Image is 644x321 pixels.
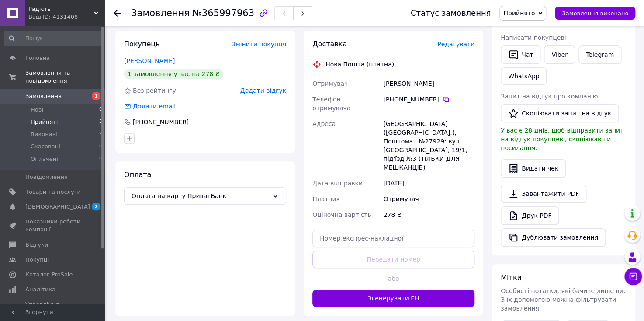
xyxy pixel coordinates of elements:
span: Особисті нотатки, які бачите лише ви. З їх допомогою можна фільтрувати замовлення [501,287,625,312]
span: Дата відправки [312,180,363,187]
button: Дублювати замовлення [501,228,606,247]
div: Нова Пошта (платна) [323,60,396,69]
div: 278 ₴ [381,207,476,223]
span: Оціночна вартість [312,211,371,218]
div: Додати email [123,102,177,111]
a: Telegram [578,45,621,64]
div: Отримувач [381,191,476,207]
span: Адреса [312,120,336,127]
div: [DATE] [381,175,476,191]
span: Покупець [124,40,160,48]
div: [PERSON_NAME] [381,76,476,91]
span: Каталог ProSale [25,271,73,279]
div: Повернутися назад [114,9,121,17]
span: Управління сайтом [25,300,81,316]
span: Доставка [312,40,347,48]
span: Додати відгук [240,87,286,94]
span: Оплачені [31,155,58,163]
span: або [385,274,402,283]
div: [PHONE_NUMBER] [132,118,190,126]
a: [PERSON_NAME] [124,57,175,64]
span: Радість [28,5,94,13]
span: Запит на відгук про компанію [501,93,598,100]
span: Оплата [124,171,151,179]
span: Редагувати [437,41,474,48]
span: Замовлення [131,8,190,18]
button: Видати чек [501,159,566,178]
a: Завантажити PDF [501,185,586,203]
span: 1 [92,92,100,100]
button: Згенерувати ЕН [312,290,474,307]
span: Написати покупцеві [501,34,566,41]
span: 0 [99,155,102,163]
div: 1 замовлення у вас на 278 ₴ [124,69,223,79]
span: Платник [312,195,340,202]
span: 2 [92,203,100,210]
span: Головна [25,54,50,62]
button: Чат [501,45,540,64]
span: Нові [31,106,43,114]
span: Прийняті [31,118,58,126]
span: №365997963 [192,8,254,18]
span: Отримувач [312,80,348,87]
button: Скопіювати запит на відгук [501,104,619,122]
span: Без рейтингу [133,87,176,94]
span: Замовлення [25,92,62,100]
span: 3 [99,118,102,126]
span: 2 [99,130,102,138]
button: Замовлення виконано [555,7,635,20]
span: Мітки [501,273,522,282]
input: Номер експрес-накладної [312,230,474,247]
span: Товари та послуги [25,188,81,196]
span: Прийнято [503,10,535,17]
div: [GEOGRAPHIC_DATA] ([GEOGRAPHIC_DATA].), Поштомат №27929: вул. [GEOGRAPHIC_DATA], 19/1, під'їзд №3... [381,116,476,175]
div: [PHONE_NUMBER] [383,95,474,104]
span: Покупці [25,256,49,264]
span: Замовлення та повідомлення [25,69,105,85]
span: Аналітика [25,286,55,293]
a: Друк PDF [501,206,559,225]
span: 0 [99,143,102,150]
div: Ваш ID: 4131408 [28,13,105,21]
span: Відгуки [25,241,48,249]
div: Додати email [132,102,177,111]
a: WhatsApp [501,67,547,85]
span: Показники роботи компанії [25,218,81,234]
span: Оплата на карту ПриватБанк [132,191,268,201]
span: Замовлення виконано [562,10,628,17]
input: Пошук [4,31,103,46]
span: [DEMOGRAPHIC_DATA] [25,203,90,211]
span: Телефон отримувача [312,96,350,112]
div: Статус замовлення [411,9,491,17]
span: Повідомлення [25,173,68,181]
span: У вас є 28 днів, щоб відправити запит на відгук покупцеві, скопіювавши посилання. [501,127,623,151]
button: Чат з покупцем [624,268,642,285]
span: Виконані [31,130,58,138]
a: Viber [544,45,575,64]
span: Змінити покупця [232,41,286,48]
span: 0 [99,106,102,114]
span: Скасовані [31,143,60,150]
